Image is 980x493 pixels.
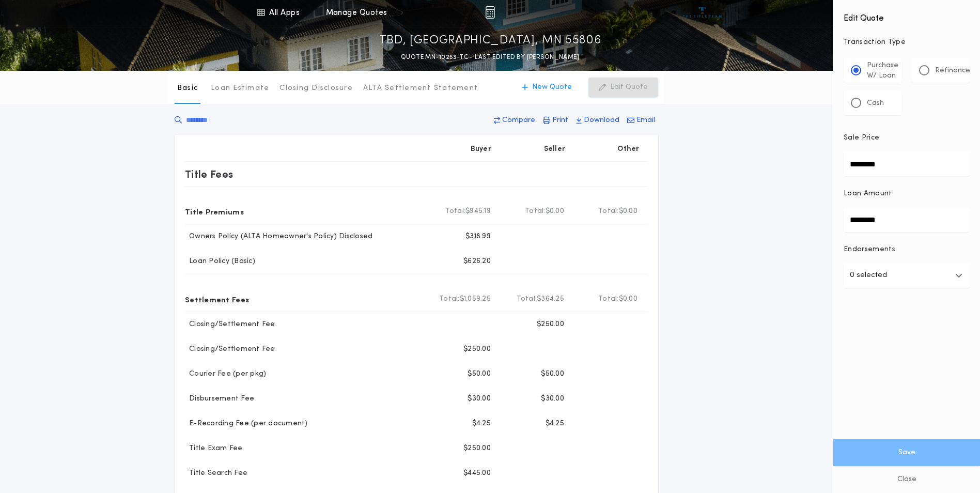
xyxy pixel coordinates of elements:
b: Total: [445,206,466,217]
p: Refinance [935,66,970,76]
input: Sale Price [844,151,970,176]
p: Title Exam Fee [185,443,243,454]
p: Other [618,144,640,155]
p: Transaction Type [844,37,970,48]
p: Loan Estimate [211,83,269,94]
button: Download [573,111,623,130]
span: $0.00 [546,206,564,217]
p: Closing/Settlement Fee [185,319,275,330]
p: Title Fees [185,166,234,182]
p: Seller [544,144,566,155]
p: Download [584,115,619,126]
p: $250.00 [537,319,564,330]
p: Title Search Fee [185,468,247,479]
span: $1,059.25 [460,294,491,304]
input: Loan Amount [844,207,970,232]
p: $250.00 [463,443,491,454]
p: Edit Quote [610,82,648,93]
p: $445.00 [463,468,491,479]
b: Total: [439,294,460,304]
button: Edit Quote [588,78,658,97]
button: Compare [491,111,538,130]
span: $364.25 [537,294,564,304]
button: 0 selected [844,263,970,288]
p: Loan Policy (Basic) [185,256,255,267]
p: 0 selected [850,269,887,282]
p: ALTA Settlement Statement [363,83,478,94]
p: New Quote [532,82,572,93]
p: $4.25 [546,419,564,429]
p: $626.20 [463,256,491,267]
p: $30.00 [468,394,491,404]
p: $30.00 [541,394,564,404]
button: Save [833,439,980,466]
p: Cash [867,98,884,109]
span: $0.00 [619,206,637,217]
button: Print [540,111,571,130]
p: Closing/Settlement Fee [185,344,275,355]
p: Title Premiums [185,203,244,220]
p: Buyer [471,144,491,155]
b: Total: [598,294,619,304]
p: $50.00 [541,369,564,379]
b: Total: [525,206,546,217]
p: Loan Amount [844,189,892,199]
p: E-Recording Fee (per document) [185,419,308,429]
p: Compare [502,115,535,126]
b: Total: [517,294,537,304]
button: Email [624,111,658,130]
img: img [485,6,495,19]
p: Endorsements [844,244,970,255]
button: New Quote [511,78,582,97]
button: Close [833,466,980,493]
p: Owners Policy (ALTA Homeowner's Policy) Disclosed [185,232,372,242]
p: Basic [177,83,198,94]
p: Settlement Fees [185,291,249,307]
p: Email [636,115,655,126]
img: vs-icon [683,7,722,18]
span: $945.19 [465,206,491,217]
p: Disbursement Fee [185,394,254,404]
b: Total: [598,206,619,217]
p: Purchase W/ Loan [867,60,898,81]
p: Sale Price [844,133,879,143]
p: $318.99 [465,232,491,242]
p: TBD, [GEOGRAPHIC_DATA], MN 55806 [379,33,601,49]
p: $4.25 [472,419,491,429]
p: Closing Disclosure [279,83,353,94]
h4: Edit Quote [844,6,970,25]
p: Print [552,115,568,126]
p: QUOTE MN-10253-TC - LAST EDITED BY [PERSON_NAME] [401,52,579,63]
p: Courier Fee (per pkg) [185,369,266,379]
span: $0.00 [619,294,637,304]
p: $250.00 [463,344,491,355]
p: $50.00 [468,369,491,379]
